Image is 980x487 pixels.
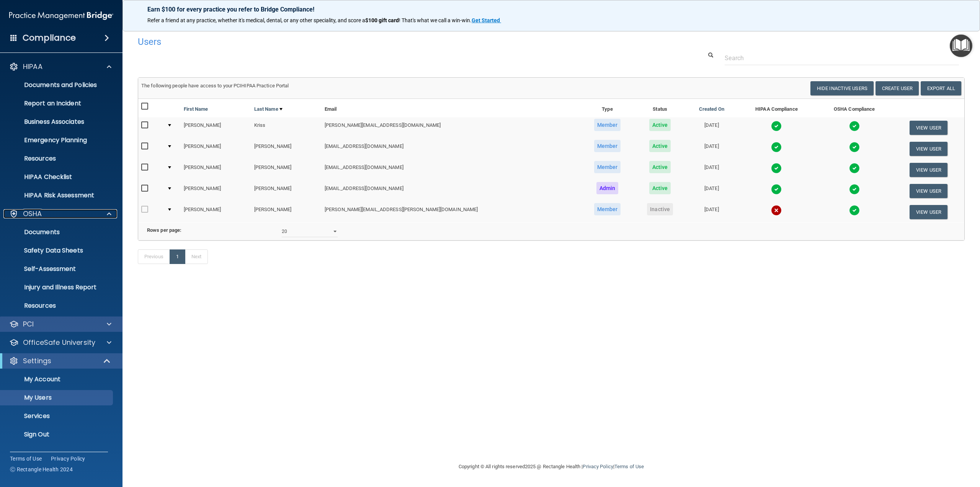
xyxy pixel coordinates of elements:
strong: $100 gift card [365,17,399,23]
p: Self-Assessment [5,265,109,273]
span: Refer a friend at any practice, whether it's medical, dental, or any other speciality, and score a [147,17,365,23]
span: The following people have access to your PCIHIPAA Practice Portal [141,83,289,89]
a: Settings [9,356,111,366]
td: [PERSON_NAME] [251,159,322,180]
a: PCI [9,320,111,329]
p: Documents [5,228,109,236]
img: cross.ca9f0e7f.svg [771,205,782,216]
button: Open Resource Center [950,34,972,57]
p: Resources [5,302,109,310]
p: HIPAA Risk Assessment [5,192,109,199]
td: [PERSON_NAME] [181,202,251,222]
img: tick.e7d51cea.svg [849,205,860,216]
span: Active [649,182,671,194]
p: Report an Incident [5,100,109,107]
span: Inactive [647,203,673,215]
span: Admin [596,182,619,194]
a: Terms of Use [614,464,644,469]
a: Get Started [472,17,501,23]
p: HIPAA Checklist [5,173,109,181]
p: My Account [5,375,109,383]
a: Export All [921,81,961,95]
p: Settings [23,356,51,366]
h4: Users [138,37,616,47]
img: tick.e7d51cea.svg [849,121,860,131]
p: Sign Out [5,431,109,438]
span: Active [649,119,671,131]
th: Type [581,99,634,117]
img: tick.e7d51cea.svg [771,121,782,131]
p: PCI [23,320,34,329]
img: tick.e7d51cea.svg [771,184,782,195]
td: [DATE] [686,138,737,159]
h4: Compliance [23,33,76,43]
p: Injury and Illness Report [5,284,109,291]
input: Search [725,51,959,65]
span: Member [594,119,621,131]
a: Previous [138,249,170,264]
td: [EMAIL_ADDRESS][DOMAIN_NAME] [322,159,581,180]
span: Member [594,161,621,173]
img: tick.e7d51cea.svg [849,142,860,152]
td: [PERSON_NAME] [181,138,251,159]
p: Services [5,412,109,420]
td: [DATE] [686,202,737,222]
a: OfficeSafe University [9,338,111,347]
p: Documents and Policies [5,81,109,89]
td: [PERSON_NAME][EMAIL_ADDRESS][PERSON_NAME][DOMAIN_NAME] [322,202,581,222]
td: [PERSON_NAME] [251,180,322,202]
th: OSHA Compliance [816,99,893,117]
span: Active [649,140,671,152]
td: [PERSON_NAME] [251,202,322,222]
td: [DATE] [686,159,737,180]
button: View User [910,205,947,219]
img: tick.e7d51cea.svg [771,163,782,174]
p: Resources [5,155,109,162]
button: View User [910,121,947,135]
p: Business Associates [5,118,109,126]
a: Terms of Use [10,455,42,462]
th: HIPAA Compliance [737,99,816,117]
img: tick.e7d51cea.svg [849,184,860,195]
td: [DATE] [686,117,737,138]
p: Emergency Planning [5,136,109,144]
a: HIPAA [9,62,111,71]
td: [PERSON_NAME] [251,138,322,159]
p: OfficeSafe University [23,338,95,347]
p: OSHA [23,209,42,218]
td: [PERSON_NAME] [181,180,251,202]
img: tick.e7d51cea.svg [771,142,782,152]
th: Status [634,99,686,117]
img: tick.e7d51cea.svg [849,163,860,174]
button: Hide Inactive Users [810,81,874,95]
a: Next [185,249,208,264]
p: Safety Data Sheets [5,247,109,254]
b: Rows per page: [147,227,181,233]
span: Active [649,161,671,173]
button: View User [910,142,947,156]
a: 1 [170,249,185,264]
button: View User [910,184,947,198]
a: First Name [184,105,208,114]
span: Member [594,140,621,152]
span: Ⓒ Rectangle Health 2024 [10,466,73,473]
td: [PERSON_NAME][EMAIL_ADDRESS][DOMAIN_NAME] [322,117,581,138]
p: My Users [5,394,109,402]
p: Earn $100 for every practice you refer to Bridge Compliance! [147,6,955,13]
div: Copyright © All rights reserved 2025 @ Rectangle Health | | [412,454,691,479]
a: Last Name [254,105,283,114]
a: Privacy Policy [583,464,613,469]
a: Created On [699,105,724,114]
img: PMB logo [9,8,113,23]
td: [EMAIL_ADDRESS][DOMAIN_NAME] [322,180,581,202]
a: OSHA [9,209,111,218]
td: [PERSON_NAME] [181,159,251,180]
td: [DATE] [686,180,737,202]
span: ! That's what we call a win-win. [399,17,472,23]
span: Member [594,203,621,215]
a: Privacy Policy [51,455,85,462]
button: View User [910,163,947,177]
strong: Get Started [472,17,500,23]
td: Kriss [251,117,322,138]
td: [EMAIL_ADDRESS][DOMAIN_NAME] [322,138,581,159]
